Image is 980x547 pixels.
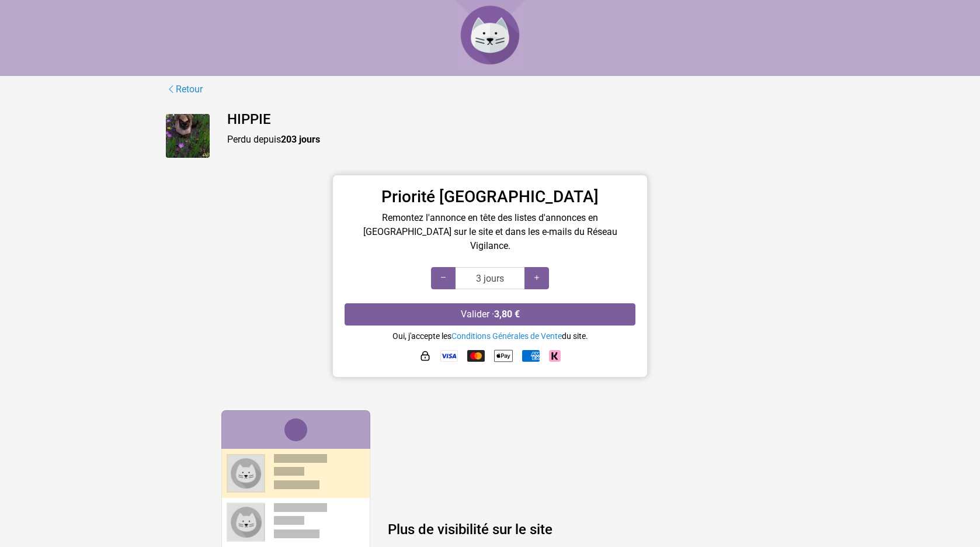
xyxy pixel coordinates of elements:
[451,331,562,341] a: Conditions Générales de Vente
[227,111,814,128] h4: HIPPIE
[392,331,588,341] small: Oui, j'accepte les du site.
[227,133,814,147] p: Perdu depuis
[440,350,458,362] img: Visa
[494,309,520,320] strong: 3,80 €
[522,350,540,362] img: American Express
[388,521,759,538] h4: Plus de visibilité sur le site
[549,350,561,362] img: Klarna
[345,303,635,326] button: Valider ·3,80 €
[281,134,320,145] strong: 203 jours
[166,82,203,97] a: Retour
[494,347,513,365] img: Apple Pay
[345,187,635,207] h3: Priorité [GEOGRAPHIC_DATA]
[345,211,635,253] p: Remontez l'annonce en tête des listes d'annonces en [GEOGRAPHIC_DATA] sur le site et dans les e-m...
[419,350,431,362] img: HTTPS : paiement sécurisé
[467,350,485,362] img: Mastercard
